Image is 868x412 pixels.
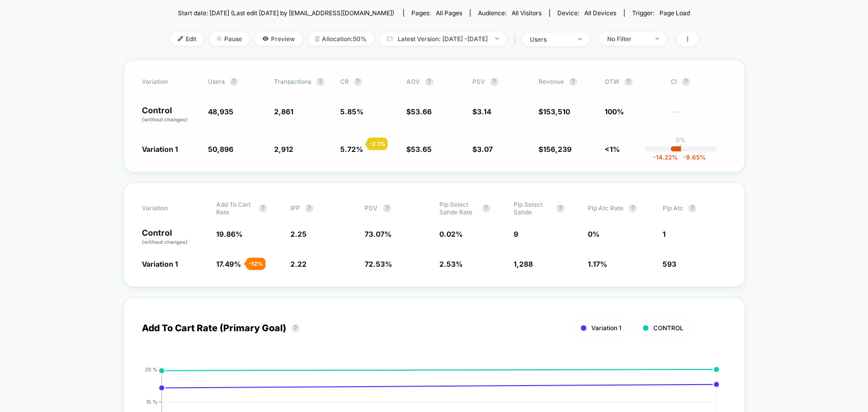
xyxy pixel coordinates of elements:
[549,9,624,17] span: Device:
[688,204,696,212] button: ?
[538,78,564,85] span: Revenue
[605,78,661,86] span: OTW
[290,204,300,212] span: IPP
[436,9,462,17] span: all pages
[676,136,686,144] p: 0%
[316,78,324,86] button: ?
[556,204,564,212] button: ?
[605,107,624,116] span: 100%
[379,32,506,46] span: Latest Version: [DATE] - [DATE]
[662,260,676,268] span: 593
[290,260,307,268] span: 2.22
[308,32,374,46] span: Allocation: 50%
[142,229,206,246] p: Control
[584,9,616,17] span: all devices
[632,9,690,17] div: Trigger:
[178,36,183,41] img: edit
[145,366,158,372] tspan: 20 %
[274,107,293,116] span: 2,861
[530,36,571,43] div: users
[439,260,463,268] span: 2.53 %
[655,38,659,40] img: end
[216,260,241,268] span: 17.49 %
[217,36,222,41] img: end
[340,145,363,153] span: 5.72 %
[514,260,533,268] span: 1,288
[142,201,198,216] span: Variation
[495,38,499,40] img: end
[588,260,607,268] span: 1.17 %
[142,78,198,86] span: Variation
[387,36,393,41] img: calendar
[591,324,621,332] span: Variation 1
[569,78,577,86] button: ?
[146,398,158,404] tspan: 15 %
[246,258,265,270] div: - 12 %
[142,239,188,245] span: (without changes)
[411,9,462,17] div: Pages:
[588,230,600,238] span: 0 %
[230,78,238,86] button: ?
[178,9,394,17] span: Start date: [DATE] (Last edit [DATE] by [EMAIL_ADDRESS][DOMAIN_NAME])
[142,145,178,153] span: Variation 1
[653,324,683,332] span: CONTROL
[142,116,188,122] span: (without changes)
[482,204,490,212] button: ?
[671,78,727,86] span: CI
[365,230,392,238] span: 73.07 %
[478,9,542,17] div: Audience:
[208,107,233,116] span: 48,935
[406,145,432,153] span: $
[439,230,463,238] span: 0.02 %
[628,204,637,212] button: ?
[678,153,706,161] span: -9.65 %
[259,204,267,212] button: ?
[477,107,491,116] span: 3.14
[340,107,364,116] span: 5.85 %
[406,78,420,85] span: AOV
[472,78,485,85] span: PSV
[578,38,582,40] img: end
[680,144,682,151] p: |
[607,35,648,43] div: No Filter
[588,204,623,212] span: Plp Atc Rate
[274,78,311,85] span: Transactions
[406,107,432,116] span: $
[170,32,204,46] span: Edit
[538,145,572,153] span: $
[682,78,690,86] button: ?
[290,230,307,238] span: 2.25
[660,9,690,17] span: Page Load
[538,107,570,116] span: $
[439,201,477,216] span: Plp Select Sahde Rate
[543,107,570,116] span: 153,510
[472,145,493,153] span: $
[671,109,727,123] span: ---
[477,145,493,153] span: 3.07
[255,32,303,46] span: Preview
[605,145,620,153] span: <1%
[305,204,313,212] button: ?
[274,145,293,153] span: 2,912
[216,230,243,238] span: 19.86 %
[662,204,683,212] span: Plp Atc
[208,78,225,85] span: users
[543,145,572,153] span: 156,239
[354,78,362,86] button: ?
[142,260,178,268] span: Variation 1
[216,201,254,216] span: Add To Cart Rate
[472,107,491,116] span: $
[365,260,392,268] span: 72.53 %
[662,230,665,238] span: 1
[653,153,678,161] span: -14.22 %
[411,145,432,153] span: 53.65
[291,324,300,332] button: ?
[340,78,349,85] span: CR
[315,36,319,42] img: rebalance
[512,32,522,47] span: |
[383,204,391,212] button: ?
[425,78,433,86] button: ?
[514,201,551,216] span: Plp Select Sahde
[490,78,498,86] button: ?
[514,230,518,238] span: 9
